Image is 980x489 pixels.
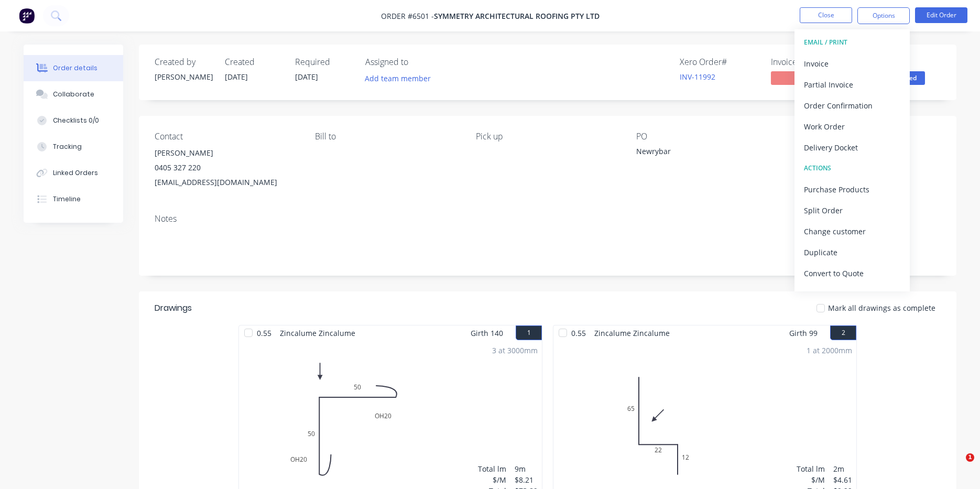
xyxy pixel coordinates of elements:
[804,161,900,175] div: ACTIONS
[944,453,970,479] iframe: Intercom live chat
[804,266,900,281] div: Convert to Quote
[680,57,758,67] div: Xero Order #
[804,77,900,92] div: Partial Invoice
[492,345,538,356] div: 3 at 3000mm
[478,463,506,474] div: Total lm
[804,56,900,71] div: Invoice
[794,158,910,179] button: ACTIONS
[155,302,192,314] div: Drawings
[295,57,353,67] div: Required
[807,345,852,356] div: 1 at 2000mm
[857,7,910,24] button: Options
[24,134,123,160] button: Tracking
[771,57,850,67] div: Invoiced
[24,107,123,134] button: Checklists 0/0
[794,53,910,74] button: Invoice
[797,463,825,474] div: Total lm
[476,132,619,142] div: Pick up
[797,474,825,485] div: $/M
[804,36,900,49] div: EMAIL / PRINT
[804,287,900,302] div: Archive
[53,194,81,204] div: Timeline
[794,179,910,200] button: Purchase Products
[381,11,434,21] span: Order #6501 -
[804,203,900,218] div: Split Order
[253,325,276,341] span: 0.55
[225,57,282,67] div: Created
[225,72,248,82] span: [DATE]
[590,325,674,341] span: Zincalume Zincalume
[966,453,974,462] span: 1
[636,146,767,160] div: Newrybar
[276,325,360,341] span: Zincalume Zincalume
[53,90,94,99] div: Collaborate
[771,71,834,84] span: No
[155,132,298,142] div: Contact
[830,325,856,340] button: 2
[365,71,437,85] button: Add team member
[24,186,123,212] button: Timeline
[155,146,298,160] div: [PERSON_NAME]
[791,146,839,160] button: Add labels
[800,7,852,23] button: Close
[833,463,852,474] div: 2m
[794,263,910,284] button: Convert to Quote
[155,175,298,190] div: [EMAIL_ADDRESS][DOMAIN_NAME]
[365,57,470,67] div: Assigned to
[53,63,97,73] div: Order details
[794,116,910,137] button: Work Order
[515,474,538,485] div: $8.21
[155,146,298,190] div: [PERSON_NAME]0405 327 220[EMAIL_ADDRESS][DOMAIN_NAME]
[155,57,212,67] div: Created by
[24,55,123,81] button: Order details
[794,32,910,53] button: EMAIL / PRINT
[680,72,715,82] a: INV-11992
[515,463,538,474] div: 9m
[53,168,98,178] div: Linked Orders
[53,142,82,151] div: Tracking
[24,81,123,107] button: Collaborate
[794,200,910,221] button: Split Order
[471,325,503,341] span: Girth 140
[155,71,212,82] div: [PERSON_NAME]
[516,325,542,340] button: 1
[794,284,910,305] button: Archive
[804,245,900,260] div: Duplicate
[636,132,780,142] div: PO
[794,242,910,263] button: Duplicate
[24,160,123,186] button: Linked Orders
[567,325,590,341] span: 0.55
[804,140,900,155] div: Delivery Docket
[804,119,900,134] div: Work Order
[794,137,910,158] button: Delivery Docket
[794,74,910,95] button: Partial Invoice
[794,221,910,242] button: Change customer
[789,325,818,341] span: Girth 99
[360,71,437,85] button: Add team member
[828,302,935,313] span: Mark all drawings as complete
[19,8,35,24] img: Factory
[804,182,900,197] div: Purchase Products
[478,474,506,485] div: $/M
[155,160,298,175] div: 0405 327 220
[794,95,910,116] button: Order Confirmation
[155,214,941,224] div: Notes
[915,7,967,23] button: Edit Order
[315,132,459,142] div: Bill to
[434,11,600,21] span: Symmetry Architectural Roofing Pty Ltd
[804,224,900,239] div: Change customer
[833,474,852,485] div: $4.61
[804,98,900,113] div: Order Confirmation
[295,72,318,82] span: [DATE]
[53,116,99,125] div: Checklists 0/0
